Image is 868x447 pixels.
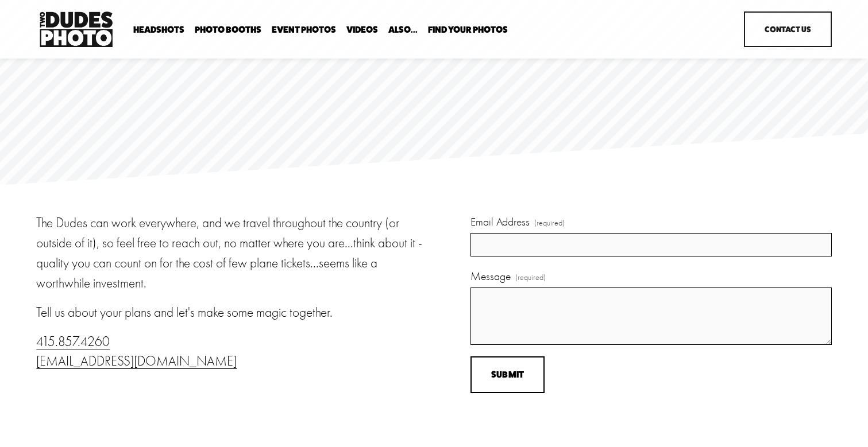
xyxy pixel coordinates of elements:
[491,369,524,380] span: Submit
[470,213,530,230] span: Email Address
[272,24,336,35] a: Event Photos
[195,25,261,34] span: Photo Booths
[534,217,565,229] span: (required)
[36,303,431,323] p: Tell us about your plans and let's make some magic together.
[36,334,110,349] a: 415.857.4260
[515,271,546,283] span: (required)
[388,25,418,34] span: Also...
[195,24,261,35] a: folder dropdown
[428,25,508,34] span: Find Your Photos
[428,24,508,35] a: folder dropdown
[388,24,418,35] a: folder dropdown
[133,25,184,34] span: Headshots
[36,213,431,294] p: The Dudes can work everywhere, and we travel throughout the country (or outside of it), so feel f...
[133,24,184,35] a: folder dropdown
[346,24,378,35] a: Videos
[470,356,545,394] button: SubmitSubmit
[36,353,237,369] a: [EMAIL_ADDRESS][DOMAIN_NAME]
[470,268,511,285] span: Message
[36,9,115,50] img: Two Dudes Photo | Headshots, Portraits &amp; Photo Booths
[744,11,831,47] a: Contact Us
